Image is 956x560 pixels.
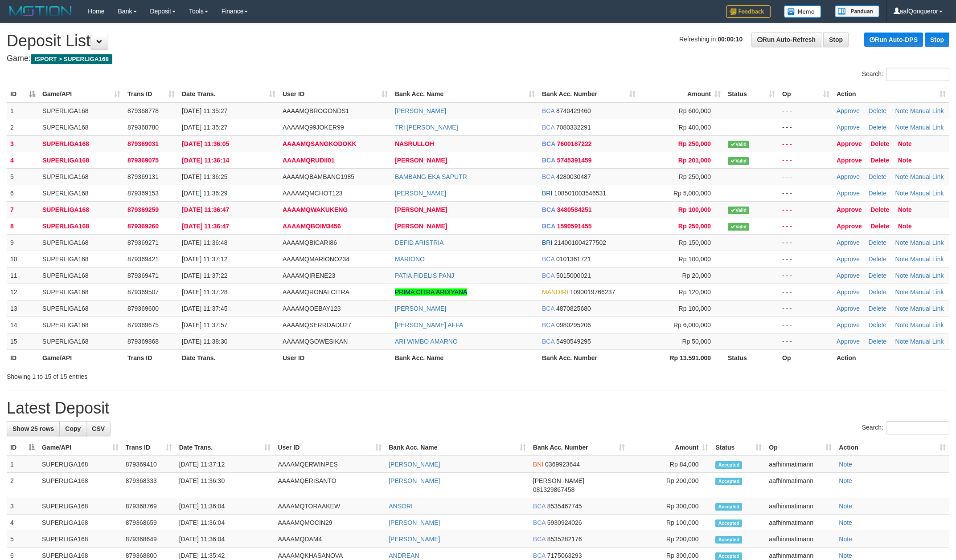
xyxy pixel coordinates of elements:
[283,206,348,213] span: AAAAMQWAKUKENG
[898,206,912,213] a: Note
[182,157,229,164] span: [DATE] 11:36:14
[182,140,229,147] span: [DATE] 11:36:05
[542,321,554,329] span: BCA
[395,239,444,246] a: DEFID ARISTRIA
[176,456,275,473] td: [DATE] 11:37:12
[869,288,886,296] a: Delete
[895,256,909,263] a: Note
[176,439,275,456] th: Date Trans.: activate to sort column ascending
[7,119,39,135] td: 2
[395,321,463,329] a: [PERSON_NAME] AFFA
[542,173,554,180] span: BCA
[779,135,833,152] td: - - -
[389,503,413,510] a: ANSORI
[127,107,159,114] span: 879368778
[178,349,279,366] th: Date Trans.
[837,223,862,230] a: Approve
[542,223,555,230] span: BCA
[837,256,860,263] a: Approve
[557,140,592,147] span: Copy 7600187222 to clipboard
[182,321,227,329] span: [DATE] 11:37:57
[862,68,949,81] label: Search:
[910,173,944,180] a: Manual Link
[7,399,949,417] h1: Latest Deposit
[628,456,712,473] td: Rp 84,000
[910,272,944,279] a: Manual Link
[7,102,39,119] td: 1
[682,338,711,345] span: Rp 50,000
[529,439,628,456] th: Bank Acc. Number: activate to sort column ascending
[556,321,591,329] span: Copy 0980295206 to clipboard
[283,124,344,131] span: AAAAMQ99JOKER99
[395,140,434,147] a: NASRULLOH
[122,473,176,498] td: 879368333
[182,288,227,296] span: [DATE] 11:37:28
[283,157,335,164] span: AAAAMQRUDII01
[910,256,944,263] a: Manual Link
[837,305,860,312] a: Approve
[7,421,60,436] a: Show 25 rows
[7,369,392,381] div: Showing 1 to 15 of 15 entries
[628,473,712,498] td: Rp 200,000
[533,486,574,493] span: Copy 081329867458 to clipboard
[839,552,852,559] a: Note
[895,305,909,312] a: Note
[127,256,159,263] span: 879369421
[679,173,711,180] span: Rp 250,000
[910,321,944,329] a: Manual Link
[837,140,862,147] a: Approve
[182,124,227,131] span: [DATE] 11:35:27
[910,305,944,312] a: Manual Link
[886,68,949,81] input: Search:
[639,86,724,102] th: Amount: activate to sort column ascending
[39,300,124,317] td: SUPERLIGA168
[556,272,591,279] span: Copy 5015000021 to clipboard
[542,256,554,263] span: BCA
[712,439,765,456] th: Status: activate to sort column ascending
[718,36,743,43] strong: 00:00:10
[127,124,159,131] span: 879368780
[925,32,949,47] a: Stop
[533,477,584,484] span: [PERSON_NAME]
[724,349,779,366] th: Status
[837,124,860,131] a: Approve
[823,32,849,47] a: Stop
[765,439,835,456] th: Op: activate to sort column ascending
[7,300,39,317] td: 13
[895,288,909,296] a: Note
[779,218,833,234] td: - - -
[283,173,354,180] span: AAAAMQBAMBANG1985
[556,305,591,312] span: Copy 4870825680 to clipboard
[7,201,39,218] td: 7
[779,251,833,267] td: - - -
[715,461,742,469] span: Accepted
[639,349,724,366] th: Rp 13.591.000
[86,421,111,436] a: CSV
[7,473,38,498] td: 2
[870,157,889,164] a: Delete
[283,107,349,114] span: AAAAMQBROGONDS1
[7,152,39,168] td: 4
[679,239,711,246] span: Rp 150,000
[38,473,122,498] td: SUPERLIGA168
[395,124,458,131] a: TRI [PERSON_NAME]
[835,439,949,456] th: Action: activate to sort column ascending
[39,234,124,251] td: SUPERLIGA168
[395,305,446,312] a: [PERSON_NAME]
[7,251,39,267] td: 10
[837,206,862,213] a: Approve
[283,190,343,197] span: AAAAMQMCHOT123
[39,201,124,218] td: SUPERLIGA168
[679,36,743,43] span: Refreshing in:
[869,338,886,345] a: Delete
[7,32,949,50] h1: Deposit List
[728,223,749,231] span: Valid transaction
[554,190,606,197] span: Copy 108501003546531 to clipboard
[542,305,554,312] span: BCA
[39,349,124,366] th: Game/API
[542,140,555,147] span: BCA
[127,321,159,329] span: 879369675
[538,349,639,366] th: Bank Acc. Number
[910,190,944,197] a: Manual Link
[678,157,711,164] span: Rp 201,000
